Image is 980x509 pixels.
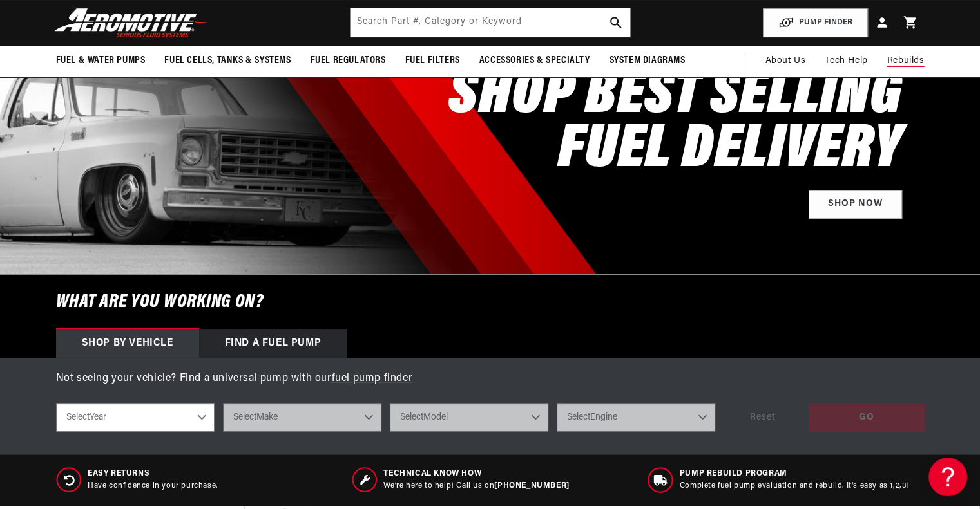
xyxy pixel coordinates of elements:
[763,8,868,37] button: PUMP FINDER
[755,46,815,77] a: About Us
[383,481,569,492] p: We’re here to help! Call us on
[301,46,396,76] summary: Fuel Regulators
[390,403,548,432] select: Model
[680,481,910,492] p: Complete fuel pump evaluation and rebuild. It's easy as 1,2,3!
[680,468,910,479] span: Pump Rebuild program
[396,46,470,76] summary: Fuel Filters
[479,54,590,68] span: Accessories & Specialty
[405,54,460,68] span: Fuel Filters
[311,54,386,68] span: Fuel Regulators
[56,54,146,68] span: Fuel & Water Pumps
[809,190,902,219] a: Shop Now
[825,54,867,68] span: Tech Help
[494,482,569,490] a: [PHONE_NUMBER]
[878,46,934,77] summary: Rebuilds
[56,403,215,432] select: Year
[88,468,218,479] span: Easy Returns
[155,46,300,76] summary: Fuel Cells, Tanks & Systems
[56,371,925,387] p: Not seeing your vehicle? Find a universal pump with our
[557,403,715,432] select: Engine
[470,46,600,76] summary: Accessories & Specialty
[887,54,925,68] span: Rebuilds
[383,468,569,479] span: Technical Know How
[164,54,291,68] span: Fuel Cells, Tanks & Systems
[765,56,805,66] span: About Us
[351,8,630,37] input: Search by Part Number, Category or Keyword
[51,8,212,38] img: Aeromotive
[448,69,901,178] h2: SHOP BEST SELLING FUEL DELIVERY
[46,46,155,76] summary: Fuel & Water Pumps
[600,46,695,76] summary: System Diagrams
[199,329,347,358] div: Find a Fuel Pump
[332,373,413,384] a: fuel pump finder
[815,46,877,77] summary: Tech Help
[88,481,218,492] p: Have confidence in your purchase.
[223,403,381,432] select: Make
[24,275,957,329] h6: What are you working on?
[602,8,630,37] button: search button
[610,54,686,68] span: System Diagrams
[56,329,199,358] div: Shop by vehicle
